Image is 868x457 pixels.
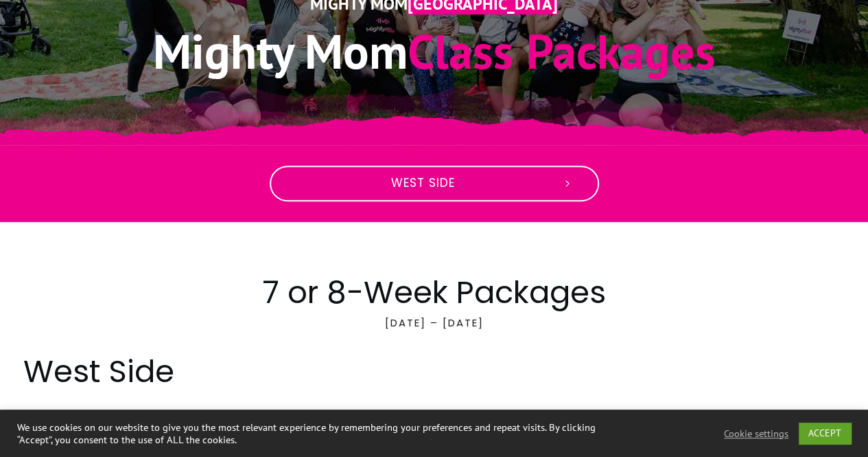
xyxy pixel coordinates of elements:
[23,314,845,348] p: [DATE] – [DATE]
[37,20,832,82] h1: Class Packages
[295,176,551,191] span: West Side
[724,427,788,440] a: Cookie settings
[153,20,408,82] span: Mighty Mom
[799,423,851,444] a: ACCEPT
[270,166,599,201] a: West Side
[23,350,845,393] h2: West Side
[17,421,601,446] div: We use cookies on our website to give you the most relevant experience by remembering your prefer...
[23,271,845,314] h2: 7 or 8-Week Packages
